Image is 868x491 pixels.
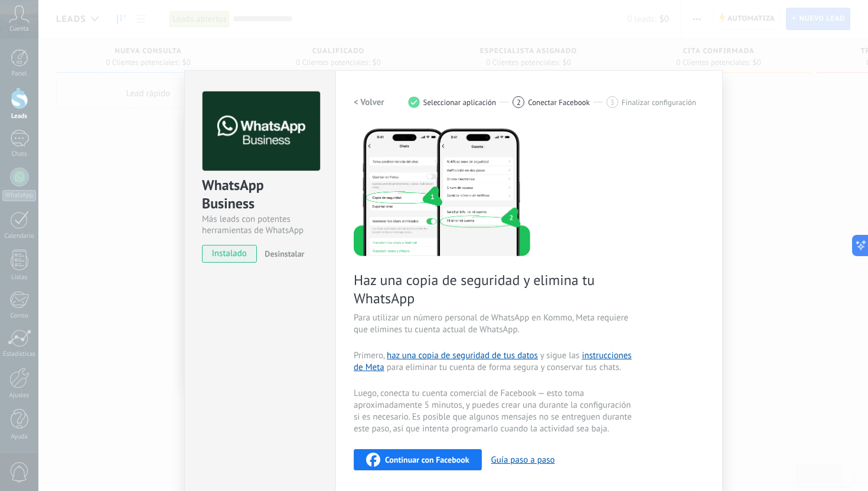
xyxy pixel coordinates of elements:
[354,449,482,470] button: Continuar con Facebook
[203,245,256,263] span: instalado
[423,98,497,107] span: Seleccionar aplicación
[202,214,318,236] div: Más leads con potentes herramientas de WhatsApp
[354,271,635,307] span: Haz una copia de seguridad y elimina tu WhatsApp
[354,388,635,435] span: Luego, conecta tu cuenta comercial de Facebook — esto toma aproximadamente 5 minutos, y puedes cr...
[202,176,318,214] div: WhatsApp Business
[517,97,521,107] span: 2
[491,454,555,466] button: Guía paso a paso
[354,350,632,373] a: instrucciones de Meta
[387,350,538,361] a: haz una copia de seguridad de tus datos
[385,456,469,464] span: Continuar con Facebook
[354,127,530,256] img: delete personal phone
[260,245,304,263] button: Desinstalar
[354,91,384,113] button: < Volver
[265,248,304,259] span: Desinstalar
[354,97,384,108] h2: < Volver
[354,312,635,336] span: Para utilizar un número personal de WhatsApp en Kommo, Meta requiere que elimines tu cuenta actua...
[622,98,696,107] span: Finalizar configuración
[528,98,590,107] span: Conectar Facebook
[610,97,614,107] span: 3
[354,350,635,374] span: Primero, y sigue las para eliminar tu cuenta de forma segura y conservar tus chats.
[203,91,320,171] img: logo_main.png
